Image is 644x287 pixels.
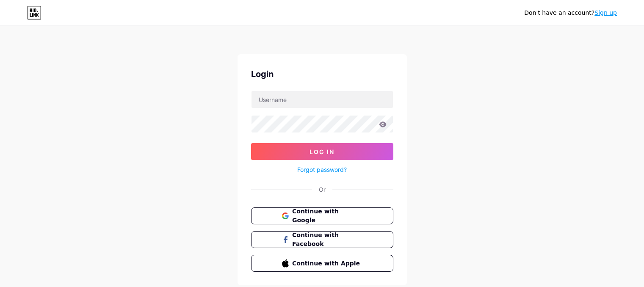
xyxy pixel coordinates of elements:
[524,8,617,17] div: Don't have an account?
[251,143,393,160] button: Log In
[319,185,326,194] div: Or
[292,259,362,268] span: Continue with Apple
[292,207,362,225] span: Continue with Google
[251,68,393,80] div: Login
[297,165,347,174] a: Forgot password?
[310,148,334,155] span: Log In
[251,207,393,224] button: Continue with Google
[292,231,362,248] span: Continue with Facebook
[251,255,393,272] button: Continue with Apple
[252,91,393,108] input: Username
[251,231,393,248] button: Continue with Facebook
[594,9,617,16] a: Sign up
